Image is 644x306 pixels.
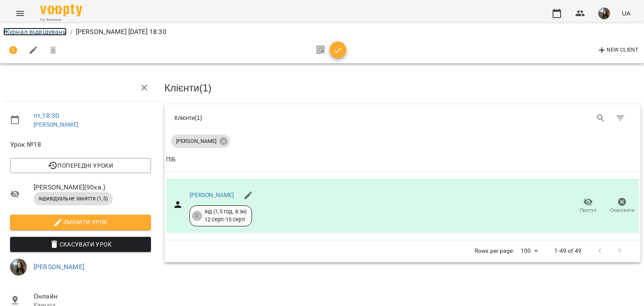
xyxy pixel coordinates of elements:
[34,121,78,128] a: [PERSON_NAME]
[76,27,166,37] p: [PERSON_NAME] [DATE] 18:30
[622,9,631,18] span: UA
[554,247,581,255] p: 1-49 of 49
[164,104,641,131] div: Table Toolbar
[10,140,151,150] span: Урок №18
[595,44,641,57] button: New Client
[580,207,597,214] span: Прогул
[618,5,634,21] button: UA
[10,158,151,173] button: Попередні уроки
[10,259,27,275] img: 3223da47ea16ff58329dec54ac365d5d.JPG
[3,27,641,37] nav: breadcrumb
[34,112,59,119] a: пт , 18:30
[34,291,151,301] span: Онлайн
[571,194,605,218] button: Прогул
[17,239,144,249] span: Скасувати Урок
[174,114,396,122] div: Клієнти ( 1 )
[610,207,634,214] span: Скасувати
[70,27,73,37] li: /
[475,247,514,255] p: Rows per page:
[597,45,639,55] span: New Client
[34,263,84,271] a: [PERSON_NAME]
[34,182,151,192] span: [PERSON_NAME] ( 90 хв. )
[34,195,113,202] span: Індивідуальне заняття (1,5)
[10,215,151,230] button: Змінити урок
[40,4,82,16] img: Voopty Logo
[17,217,144,227] span: Змінити урок
[517,245,541,257] div: 100
[10,237,151,252] button: Скасувати Урок
[40,17,82,23] span: For Business
[166,155,176,165] div: Sort
[3,28,67,36] a: Журнал відвідувань
[166,155,176,165] div: ПІБ
[171,137,221,145] span: [PERSON_NAME]
[17,161,144,171] span: Попередні уроки
[166,155,639,165] span: ПІБ
[598,8,610,19] img: 3223da47ea16ff58329dec54ac365d5d.JPG
[164,83,641,93] h3: Клієнти ( 1 )
[171,135,230,148] div: [PERSON_NAME]
[192,211,202,221] div: 2
[610,108,631,128] button: Фільтр
[10,3,30,23] button: Menu
[205,208,247,223] div: Інд (1,5 год, 8 зн) 12 серп - 15 серп
[190,192,234,198] a: [PERSON_NAME]
[605,194,639,218] button: Скасувати
[591,108,611,128] button: Search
